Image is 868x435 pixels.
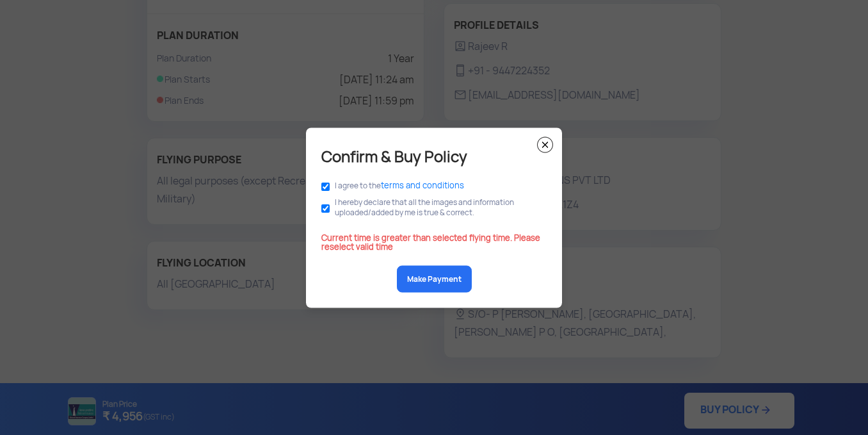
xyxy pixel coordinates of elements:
[335,197,542,217] label: I hereby declare that all the images and information uploaded/added by me is true & correct.
[321,233,547,251] p: Current time is greater than selected flying time. Please reselect valid time
[537,136,553,152] img: close
[397,265,472,292] button: Make Payment
[321,143,547,169] h5: Confirm & Buy Policy
[381,179,464,190] span: terms and conditions
[335,180,464,190] label: I agree to the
